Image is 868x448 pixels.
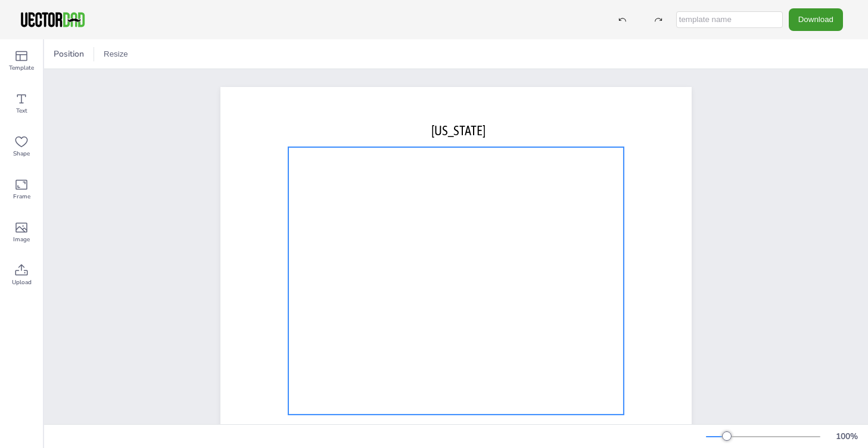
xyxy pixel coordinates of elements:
input: template name [676,11,783,28]
span: Frame [13,192,30,201]
div: 100 % [832,431,861,442]
span: Shape [13,149,30,158]
span: Upload [12,278,32,287]
span: Template [9,63,34,73]
span: [US_STATE] [431,123,486,138]
img: VectorDad-1.png [19,11,86,29]
button: Resize [99,45,133,64]
span: Text [16,106,27,116]
button: Download [789,8,843,30]
span: Image [13,235,30,244]
span: Position [51,48,86,60]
